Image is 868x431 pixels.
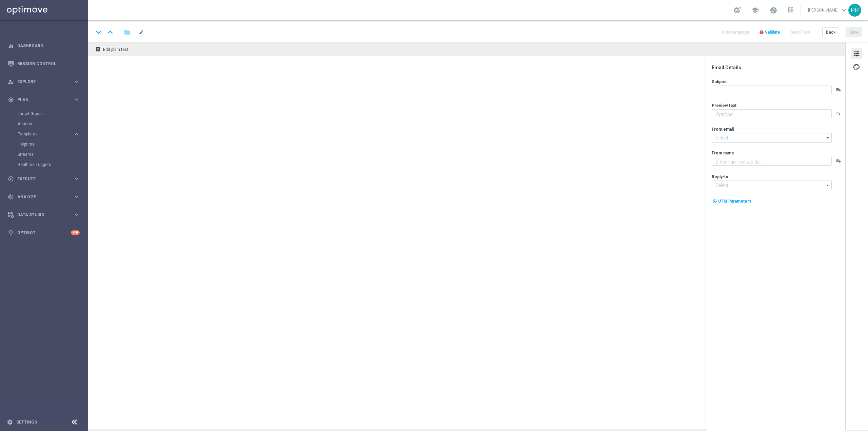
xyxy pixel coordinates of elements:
[8,37,80,55] div: Dashboard
[8,43,14,49] i: equalizer
[18,129,87,149] div: Templates
[836,158,841,164] button: playlist_add
[712,133,832,143] input: Select
[712,79,727,85] label: Subject
[848,4,861,17] div: PP
[73,211,80,218] i: keyboard_arrow_right
[853,63,860,72] span: palette
[759,30,764,35] i: error
[846,27,862,37] button: Save
[840,6,848,14] span: keyboard_arrow_down
[17,213,73,217] span: Data Studio
[73,175,80,182] i: keyboard_arrow_right
[8,79,14,85] i: person_search
[8,79,73,85] div: Explore
[7,176,80,182] button: play_circle_outline Execute keyboard_arrow_right
[8,55,80,73] div: Mission Control
[7,97,80,102] button: gps_fixed Plan keyboard_arrow_right
[8,194,14,200] i: track_changes
[124,28,131,36] i: folder
[103,47,128,52] span: Edit plain text
[712,198,752,205] button: my_location UTM Parameters
[17,224,71,242] a: Optibot
[71,230,80,235] div: +10
[8,212,73,218] div: Data Studio
[17,37,80,55] a: Dashboard
[712,199,717,204] i: my_location
[73,96,80,103] i: keyboard_arrow_right
[8,194,73,200] div: Analyze
[94,27,104,37] i: keyboard_arrow_down
[73,193,80,200] i: keyboard_arrow_right
[8,97,14,103] i: gps_fixed
[18,152,71,157] a: Streams
[8,97,73,103] div: Plan
[7,212,80,218] button: Data Studio keyboard_arrow_right
[758,28,781,37] button: error Validate
[18,131,80,137] button: Templates keyboard_arrow_right
[17,195,73,199] span: Analyze
[18,119,87,129] div: Actions
[853,49,860,58] span: tune
[7,61,80,67] div: Mission Control
[8,224,80,242] div: Optibot
[123,27,131,38] button: folder
[21,142,71,147] a: Optimail
[18,149,87,160] div: Streams
[718,199,751,204] span: UTM Parameters
[18,160,87,170] div: Realtime Triggers
[765,30,780,35] span: Validate
[18,162,71,167] a: Realtime Triggers
[712,64,845,71] div: Email Details
[807,5,848,15] a: [PERSON_NAME]keyboard_arrow_down
[836,87,841,92] button: playlist_add
[8,176,14,182] i: play_circle_outline
[751,6,759,14] span: school
[8,176,73,182] div: Execute
[7,43,80,49] button: equalizer Dashboard
[8,230,14,236] i: lightbulb
[16,420,37,424] a: Settings
[7,194,80,200] button: track_changes Analyze keyboard_arrow_right
[712,174,728,180] label: Reply-to
[73,131,80,137] i: keyboard_arrow_right
[712,181,832,190] input: Select
[7,419,13,425] i: settings
[851,61,862,72] button: palette
[21,139,87,149] div: Optimail
[18,111,71,116] a: Target Groups
[18,121,71,127] a: Actions
[73,78,80,85] i: keyboard_arrow_right
[712,150,734,156] label: From name
[825,133,831,142] i: arrow_drop_down
[94,45,131,54] button: receipt Edit plain text
[17,98,73,102] span: Plan
[851,48,862,59] button: tune
[17,177,73,181] span: Execute
[7,230,80,236] button: lightbulb Optibot +10
[17,55,80,73] a: Mission Control
[95,46,101,52] i: receipt
[18,132,73,136] div: Templates
[712,103,736,108] label: Preview text
[17,80,73,84] span: Explore
[138,29,144,35] span: mode_edit
[7,79,80,85] button: person_search Explore keyboard_arrow_right
[822,27,839,37] button: Back
[105,27,115,37] i: keyboard_arrow_up
[18,132,66,136] span: Templates
[18,109,87,119] div: Target Groups
[712,127,734,132] label: From email
[836,111,841,116] button: playlist_add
